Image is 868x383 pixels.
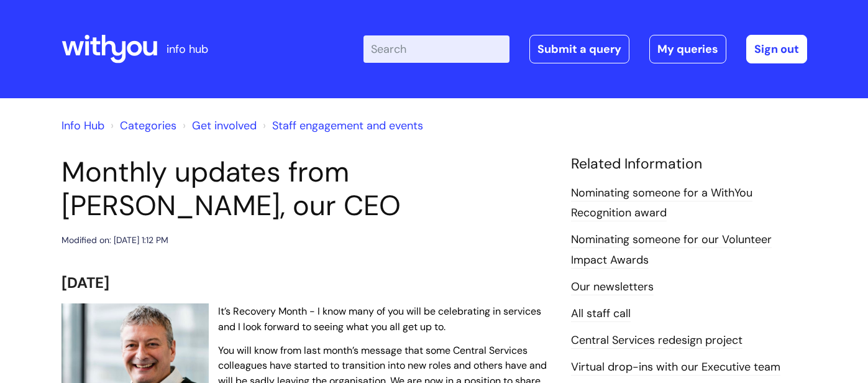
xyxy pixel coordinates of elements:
[192,118,257,133] a: Get involved
[363,35,807,63] div: | -
[62,118,104,133] a: Info Hub
[529,35,629,63] a: Submit a query
[120,118,176,133] a: Categories
[107,116,176,136] li: Solution home
[746,35,807,63] a: Sign out
[167,39,208,59] p: info hub
[180,116,257,136] li: Get involved
[571,359,780,376] a: Virtual drop-ins with our Executive team
[571,232,772,268] a: Nominating someone for our Volunteer Impact Awards
[571,333,742,349] a: Central Services redesign project
[62,273,109,292] span: [DATE]
[571,306,631,322] a: All staff call
[571,279,654,295] a: Our newsletters
[260,116,423,136] li: Staff engagement and events
[272,118,423,133] a: Staff engagement and events
[62,233,168,248] div: Modified on: [DATE] 1:12 PM
[363,35,509,63] input: Search
[571,185,752,221] a: Nominating someone for a WithYou Recognition award
[571,155,807,173] h4: Related Information
[218,305,541,333] span: It’s Recovery Month - I know many of you will be celebrating in services and I look forward to se...
[649,35,726,63] a: My queries
[62,155,552,223] h1: Monthly updates from [PERSON_NAME], our CEO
